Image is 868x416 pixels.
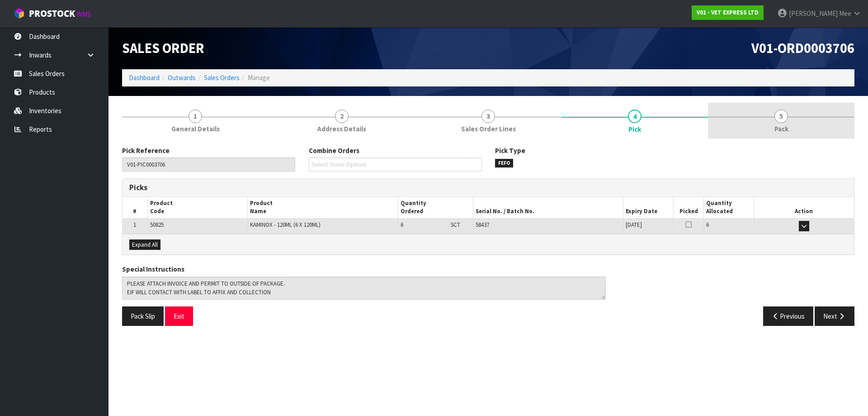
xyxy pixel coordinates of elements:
[401,221,403,229] span: 6
[679,207,698,215] span: Picked
[122,146,170,155] label: Pick Reference
[123,197,147,218] th: #
[335,110,349,123] span: 2
[495,146,525,155] label: Pick Type
[476,221,489,229] span: 58437
[398,197,473,218] th: Quantity Ordered
[704,197,754,218] th: Quantity Allocated
[626,221,642,229] span: [DATE]
[248,73,270,82] span: Manage
[122,39,204,57] span: Sales Order
[481,110,495,123] span: 3
[150,221,164,229] span: 50825
[171,124,220,134] span: General Details
[815,306,854,326] button: Next
[129,239,160,250] button: Expand All
[204,73,240,82] a: Sales Orders
[147,197,248,218] th: Product Code
[774,110,788,123] span: 5
[451,221,460,229] span: SCT
[29,8,75,19] span: ProStock
[751,39,854,57] span: V01-ORD0003706
[754,197,854,218] th: Action
[129,183,481,192] h3: Picks
[122,139,854,333] span: Pick
[309,146,359,155] label: Combine Orders
[763,306,814,326] button: Previous
[132,241,158,249] span: Expand All
[129,73,160,82] a: Dashboard
[628,110,642,123] span: 4
[250,221,321,229] span: KAMINOX - 120ML (6 X 120ML)
[248,197,398,218] th: Product Name
[473,197,623,218] th: Serial No. / Batch No.
[839,9,851,18] span: Mee
[168,73,196,82] a: Outwards
[697,9,759,16] strong: V01 - VET EXPRESS LTD
[789,9,838,18] span: [PERSON_NAME]
[706,221,709,229] span: 6
[774,124,788,134] span: Pack
[165,306,193,326] button: Exit
[495,159,513,168] span: FEFO
[628,124,641,134] span: Pick
[14,8,25,19] img: cube-alt.png
[461,124,516,134] span: Sales Order Lines
[122,306,164,326] button: Pack Slip
[317,124,366,134] span: Address Details
[77,10,91,19] small: WMS
[133,221,136,229] span: 1
[623,197,674,218] th: Expiry Date
[189,110,202,123] span: 1
[122,264,184,274] label: Special Instructions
